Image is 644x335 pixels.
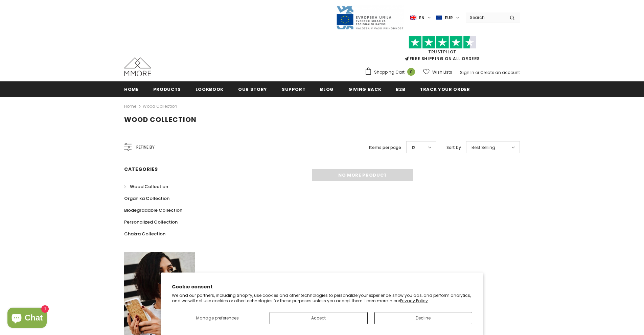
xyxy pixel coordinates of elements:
[374,312,473,324] button: Decline
[475,70,479,75] span: or
[143,103,177,109] a: Wood Collection
[400,298,428,304] a: Privacy Policy
[195,86,224,93] span: Lookbook
[124,181,168,192] a: Wood Collection
[153,86,181,93] span: Products
[124,204,182,216] a: Biodegradable Collection
[238,81,267,97] a: Our Story
[124,81,139,97] a: Home
[336,15,404,20] a: Javni Razpis
[446,144,461,151] label: Sort by
[136,144,155,151] span: Refine by
[348,81,381,97] a: Giving back
[428,49,456,55] a: Trustpilot
[124,166,158,173] span: Categories
[238,86,267,93] span: Our Story
[466,12,505,22] input: Search Site
[124,86,139,93] span: Home
[195,81,224,97] a: Lookbook
[374,69,405,76] span: Shopping Cart
[196,315,239,321] span: Manage preferences
[172,293,472,303] p: We and our partners, including Shopify, use cookies and other technologies to personalize your ex...
[396,81,405,97] a: B2B
[124,228,165,240] a: Chakra Collection
[124,192,169,204] a: Organika Collection
[124,102,136,110] a: Home
[336,5,404,30] img: Javni Razpis
[423,66,452,78] a: Wish Lists
[412,144,415,151] span: 12
[480,70,520,75] a: Create an account
[282,86,306,93] span: support
[460,70,474,75] a: Sign In
[320,86,334,93] span: Blog
[282,81,306,97] a: support
[124,231,165,237] span: Chakra Collection
[471,144,495,151] span: Best Selling
[409,36,476,49] img: Trust Pilot Stars
[124,219,178,225] span: Personalized Collection
[445,15,453,21] span: EUR
[432,69,452,76] span: Wish Lists
[365,67,418,77] a: Shopping Cart 0
[172,312,263,324] button: Manage preferences
[153,81,181,97] a: Products
[420,86,470,93] span: Track your order
[348,86,381,93] span: Giving back
[124,195,169,202] span: Organika Collection
[407,68,415,76] span: 0
[130,183,168,190] span: Wood Collection
[420,81,470,97] a: Track your order
[369,144,401,151] label: Items per page
[172,283,472,290] h2: Cookie consent
[365,39,520,61] span: FREE SHIPPING ON ALL ORDERS
[410,15,416,21] img: i-lang-1.png
[124,115,197,124] span: Wood Collection
[5,308,49,330] inbox-online-store-chat: Shopify online store chat
[124,57,151,76] img: MMORE Cases
[396,86,405,93] span: B2B
[419,15,424,21] span: en
[124,207,182,213] span: Biodegradable Collection
[320,81,334,97] a: Blog
[124,216,178,228] a: Personalized Collection
[270,312,368,324] button: Accept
